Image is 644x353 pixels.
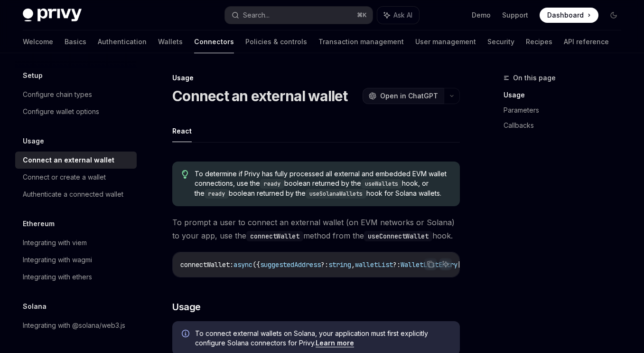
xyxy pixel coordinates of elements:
div: Authenticate a connected wallet [23,189,123,200]
div: Integrating with @solana/web3.js [23,320,125,331]
code: connectWallet [246,231,303,241]
a: Parameters [504,103,629,118]
div: Search... [243,10,270,21]
h5: Ethereum [23,218,55,229]
div: Integrating with ethers [23,271,92,283]
span: ?: [321,260,328,269]
div: Configure wallet options [23,106,99,117]
span: ⌘ K [357,11,367,19]
button: React [172,120,192,142]
code: useWallets [361,179,402,189]
span: , [351,260,355,269]
code: ready [205,189,229,199]
a: Security [487,30,514,53]
span: To connect external wallets on Solana, your application must first explicitly configure Solana co... [195,329,450,348]
a: Integrating with @solana/web3.js [15,317,137,334]
a: Integrating with viem [15,234,137,251]
div: Connect or create a wallet [23,172,106,183]
a: Dashboard [540,8,598,23]
div: Integrating with wagmi [23,254,92,266]
span: string [328,260,351,269]
span: connectWallet [180,260,230,269]
img: dark logo [23,9,82,22]
span: On this page [513,72,556,84]
span: async [233,260,252,269]
div: Integrating with viem [23,237,87,248]
span: walletList [355,260,393,269]
svg: Info [182,330,191,339]
div: Usage [172,73,460,83]
span: : [230,260,233,269]
a: Transaction management [318,30,404,53]
a: Wallets [158,30,183,53]
a: Callbacks [504,118,629,133]
span: Usage [172,300,201,314]
span: Open in ChatGPT [380,91,438,101]
h5: Solana [23,301,47,312]
code: useConnectWallet [364,231,432,241]
code: ready [260,179,284,189]
h1: Connect an external wallet [172,87,348,105]
button: Search...⌘K [225,7,373,24]
a: Policies & controls [245,30,307,53]
a: Welcome [23,30,53,53]
a: API reference [564,30,609,53]
div: Connect an external wallet [23,154,114,166]
span: Ask AI [393,10,412,20]
a: Configure wallet options [15,103,137,120]
button: Ask AI [377,7,419,24]
h5: Setup [23,70,43,81]
a: Connectors [194,30,234,53]
a: Connect or create a wallet [15,169,137,186]
button: Copy the contents from the code block [424,258,437,270]
span: [], [457,260,469,269]
a: Usage [504,87,629,103]
a: Integrating with ethers [15,268,137,286]
a: User management [415,30,476,53]
a: Learn more [316,339,354,347]
span: Dashboard [547,10,584,20]
a: Recipes [526,30,552,53]
div: Configure chain types [23,89,92,100]
code: useSolanaWallets [306,189,366,199]
span: ({ [252,260,260,269]
svg: Tip [182,170,188,179]
a: Basics [65,30,86,53]
a: Authenticate a connected wallet [15,186,137,203]
button: Open in ChatGPT [363,88,444,104]
span: ?: [393,260,401,269]
span: suggestedAddress [260,260,321,269]
span: To determine if Privy has fully processed all external and embedded EVM wallet connections, use t... [195,169,450,199]
a: Support [502,10,528,20]
a: Authentication [98,30,147,53]
h5: Usage [23,135,44,147]
button: Toggle dark mode [606,8,621,23]
a: Demo [472,10,491,20]
span: To prompt a user to connect an external wallet (on EVM networks or Solana) to your app, use the m... [172,216,460,242]
span: WalletListEntry [401,260,457,269]
a: Integrating with wagmi [15,251,137,268]
button: Ask AI [439,258,452,270]
a: Connect an external wallet [15,152,137,169]
a: Configure chain types [15,86,137,103]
